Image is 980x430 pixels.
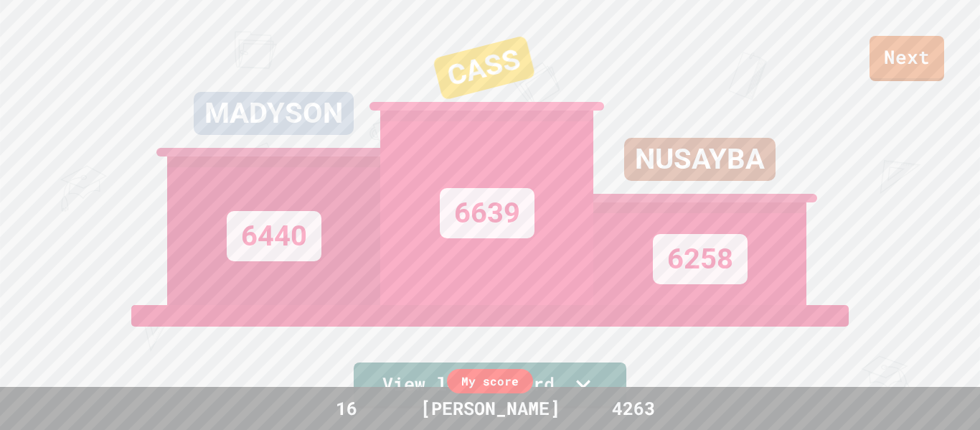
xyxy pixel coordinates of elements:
[870,36,944,81] a: Next
[433,35,536,101] div: CASS
[293,395,400,422] div: 16
[580,395,687,422] div: 4263
[624,138,776,181] div: NUSAYBA
[406,395,575,422] div: [PERSON_NAME]
[227,211,321,261] div: 6440
[440,188,534,238] div: 6639
[194,92,354,135] div: MADYSON
[653,234,748,284] div: 6258
[354,363,626,408] a: View leaderboard
[447,369,533,393] div: My score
